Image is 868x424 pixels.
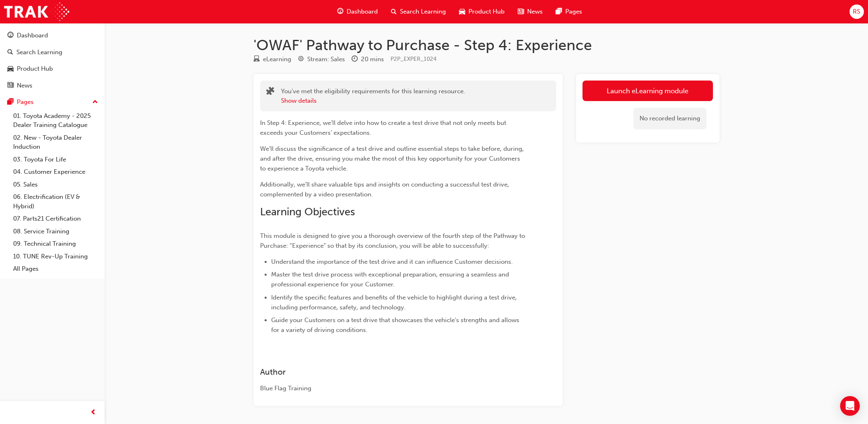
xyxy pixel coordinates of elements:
[3,45,101,60] a: Search Learning
[17,97,34,107] div: Pages
[298,56,304,63] span: target-icon
[260,384,527,393] div: Blue Flag Training
[260,181,511,198] span: Additionally, we’ll share valuable tips and insights on conducting a successful test drive, compl...
[511,3,549,20] a: news-iconNews
[7,49,13,56] span: search-icon
[549,3,589,20] a: pages-iconPages
[92,97,98,108] span: up-icon
[271,294,519,311] span: Identify the specific features and benefits of the vehicle to highlight during a test drive, incl...
[254,54,291,65] div: Type
[90,408,96,418] span: prev-icon
[7,65,14,73] span: car-icon
[850,5,864,19] button: RS
[271,258,513,265] span: Understand the importance of the test drive and it can influence Customer decisions.
[281,87,465,105] div: You've met the eligibility requirements for this learning resource.
[352,54,384,65] div: Duration
[3,26,101,94] button: DashboardSearch LearningProduct HubNews
[853,7,860,16] span: RS
[260,205,355,218] span: Learning Objectives
[260,119,508,136] span: In Step 4: Experience, we’ll delve into how to create a test drive that not only meets but exceed...
[254,56,260,63] span: learningResourceType_ELEARNING-icon
[582,81,713,101] a: Launch eLearning module
[271,271,511,288] span: Master the test drive process with exceptional preparation, ensuring a seamless and professional ...
[391,55,436,62] span: Learning resource code
[384,3,452,20] a: search-iconSearch Learning
[3,78,101,93] a: News
[10,212,101,225] a: 07. Parts21 Certification
[260,367,527,377] h3: Author
[468,7,505,16] span: Product Hub
[527,7,543,16] span: News
[10,225,101,238] a: 08. Service Training
[565,7,582,16] span: Pages
[17,81,32,90] div: News
[17,64,53,74] div: Product Hub
[10,237,101,250] a: 09. Technical Training
[10,131,101,153] a: 02. New - Toyota Dealer Induction
[271,316,521,334] span: Guide your Customers on a test drive that showcases the vehicle's strengths and allows for a vari...
[254,36,720,54] h1: 'OWAF' Pathway to Purchase - Step 4: Experience
[352,56,358,63] span: clock-icon
[281,96,317,106] button: Show details
[7,82,14,90] span: news-icon
[16,48,62,57] div: Search Learning
[7,99,14,106] span: pages-icon
[10,178,101,191] a: 05. Sales
[347,7,378,16] span: Dashboard
[391,7,397,17] span: search-icon
[17,31,48,40] div: Dashboard
[518,7,524,17] span: news-icon
[10,166,101,178] a: 04. Customer Experience
[3,61,101,76] a: Product Hub
[452,3,511,20] a: car-iconProduct Hub
[298,54,345,65] div: Stream
[331,3,384,20] a: guage-iconDashboard
[3,94,101,110] button: Pages
[10,250,101,263] a: 10. TUNE Rev-Up Training
[840,396,860,416] div: Open Intercom Messenger
[10,153,101,166] a: 03. Toyota For Life
[307,55,345,64] div: Stream: Sales
[337,7,343,17] span: guage-icon
[10,191,101,212] a: 06. Electrification (EV & Hybrid)
[400,7,446,16] span: Search Learning
[10,110,101,131] a: 01. Toyota Academy - 2025 Dealer Training Catalogue
[633,108,706,129] div: No recorded learning
[556,7,562,17] span: pages-icon
[266,88,274,97] span: puzzle-icon
[361,55,384,64] div: 20 mins
[459,7,465,17] span: car-icon
[260,145,525,172] span: We’ll discuss the significance of a test drive and outline essential steps to take before, during...
[3,28,101,43] a: Dashboard
[260,232,527,249] span: This module is designed to give you a thorough overview of the fourth step of the Pathway to Purc...
[263,55,291,64] div: eLearning
[7,32,14,39] span: guage-icon
[10,263,101,275] a: All Pages
[4,2,69,21] img: Trak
